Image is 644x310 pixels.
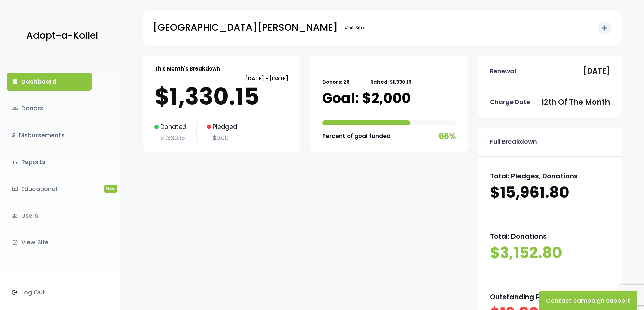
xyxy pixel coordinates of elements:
[490,243,610,263] p: $3,152.80
[583,64,610,78] p: [DATE]
[7,99,92,117] a: groupsDonors
[7,206,92,225] a: manage_accountsUsers
[490,136,537,147] p: Full Breakdown
[207,133,237,143] p: $0.00
[104,185,117,193] span: New
[439,129,456,143] p: 66%
[12,159,18,165] i: bar_chart
[322,90,411,107] p: Goal: $2,000
[12,213,18,219] i: manage_accounts
[322,78,350,86] p: Donors: 28
[207,121,237,132] p: Pledged
[7,283,92,302] a: Log Out
[12,106,18,112] span: groups
[598,21,612,35] button: add
[490,230,610,243] p: Total: Donations
[26,27,98,44] p: Adopt-a-Kollel
[7,126,92,144] a: $Disbursements
[490,96,530,107] p: Charge Date
[12,186,18,192] i: ondemand_video
[539,291,637,310] button: Contact campaign support
[490,291,610,303] p: Outstanding Pledges
[490,182,610,203] p: $15,961.80
[341,21,367,34] a: Visit Site
[154,133,186,143] p: $1,330.15
[322,131,391,141] p: Percent of goal funded
[12,79,18,85] i: dashboard
[154,74,288,83] p: [DATE] - [DATE]
[154,121,186,132] p: Donated
[7,180,92,198] a: ondemand_videoEducationalNew
[490,66,516,77] p: Renewal
[7,153,92,171] a: bar_chartReports
[154,83,288,110] p: $1,330.15
[601,24,609,32] i: add
[7,233,92,251] a: launchView Site
[12,239,18,246] i: launch
[23,20,98,52] a: Adopt-a-Kollel
[541,95,610,109] p: 12th of the month
[370,78,411,86] p: Raised: $1,330.15
[12,131,15,140] i: $
[490,170,610,182] p: Total: Pledges, Donations
[7,73,92,91] a: dashboardDashboard
[154,64,220,73] p: This Month's Breakdown
[153,19,338,36] p: [GEOGRAPHIC_DATA][PERSON_NAME]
